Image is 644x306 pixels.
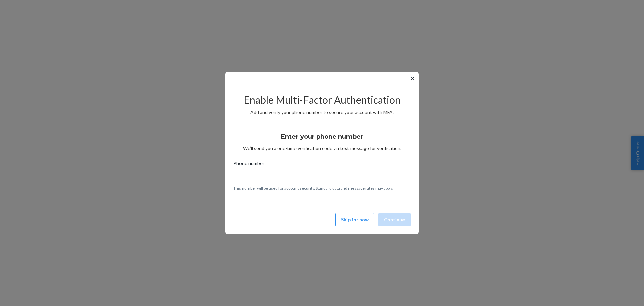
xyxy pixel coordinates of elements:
[233,94,411,105] h2: Enable Multi-Factor Authentication
[281,132,363,141] h3: Enter your phone number
[233,185,411,191] p: This number will be used for account security. Standard data and message rates may apply.
[233,160,264,169] span: Phone number
[233,127,411,152] div: We’ll send you a one-time verification code via text message for verification.
[409,74,416,82] button: ✕
[233,109,411,116] p: Add and verify your phone number to secure your account with MFA.
[378,213,411,226] button: Continue
[335,213,374,226] button: Skip for now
